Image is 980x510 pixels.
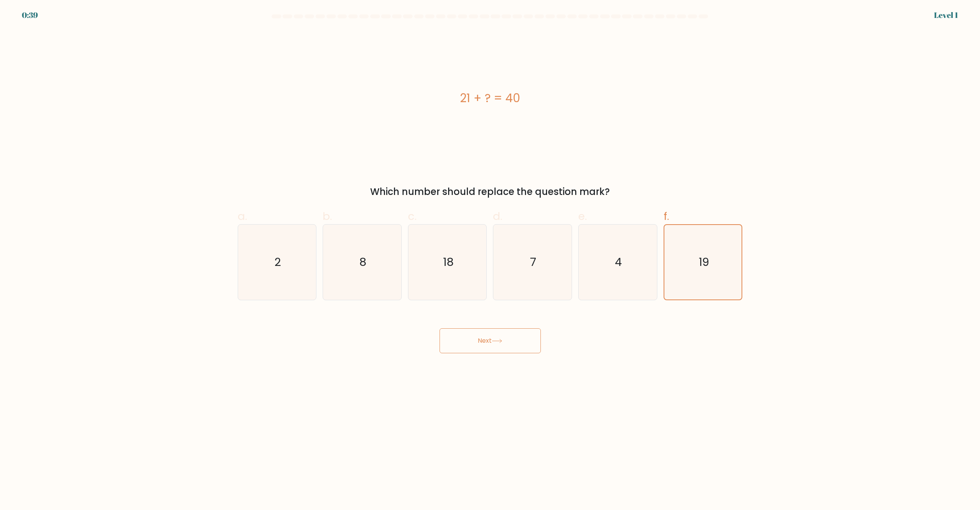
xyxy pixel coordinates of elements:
[323,209,332,224] span: b.
[578,209,587,224] span: e.
[238,89,743,107] div: 21 + ? = 40
[615,255,622,270] text: 4
[664,209,669,224] span: f.
[22,9,38,21] div: 0:39
[530,255,537,270] text: 7
[699,255,709,270] text: 19
[934,9,958,21] div: Level 1
[493,209,502,224] span: d.
[440,328,541,353] button: Next
[242,185,738,199] div: Which number should replace the question mark?
[443,255,454,270] text: 18
[238,209,247,224] span: a.
[408,209,417,224] span: c.
[359,255,366,270] text: 8
[274,255,281,270] text: 2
